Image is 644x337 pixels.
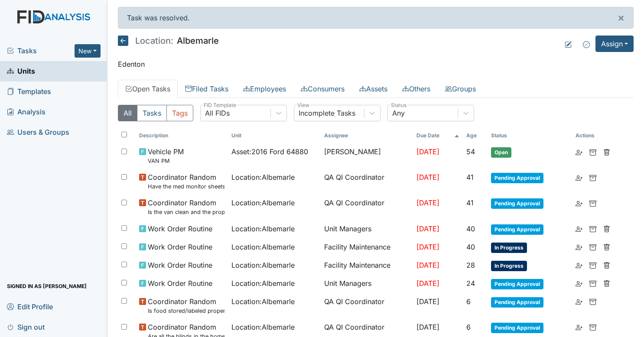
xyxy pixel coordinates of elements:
span: Coordinator Random Have the med monitor sheets been filled out? [148,172,224,191]
button: × [609,7,633,28]
a: Employees [236,80,293,98]
span: Vehicle PM VAN PM [148,146,184,165]
a: Archive [589,278,596,288]
a: Archive [589,198,596,208]
a: Groups [438,80,483,98]
span: 41 [466,198,474,207]
span: Work Order Routine [148,242,212,252]
a: Delete [603,224,610,234]
td: QA QI Coordinator [321,168,413,194]
span: Location : Albemarle [231,224,295,234]
span: 54 [466,147,475,156]
button: Tasks [137,105,167,121]
td: [PERSON_NAME] [321,143,413,168]
th: Assignee [321,128,413,143]
small: Have the med monitor sheets been filled out? [148,182,224,191]
span: [DATE] [416,147,439,156]
a: Archive [589,146,596,157]
span: In Progress [491,261,527,271]
span: 41 [466,173,474,181]
button: All [118,105,137,121]
span: Location : Albemarle [231,242,295,252]
td: Facility Maintenance [321,256,413,275]
span: Pending Approval [491,279,543,289]
span: Pending Approval [491,224,543,235]
span: Pending Approval [491,198,543,209]
span: [DATE] [416,243,439,251]
th: Toggle SortBy [413,128,463,143]
div: Incomplete Tasks [299,108,355,118]
span: Pending Approval [491,297,543,308]
a: Delete [603,242,610,252]
span: Location : Albemarle [231,172,295,182]
th: Toggle SortBy [228,128,320,143]
span: 40 [466,243,475,251]
a: Assets [352,80,395,98]
small: VAN PM [148,157,184,165]
span: × [618,11,624,24]
span: [DATE] [416,224,439,233]
a: Consumers [293,80,352,98]
th: Toggle SortBy [463,128,488,143]
span: Location : Albemarle [231,198,295,208]
a: Delete [603,146,610,157]
a: Delete [603,278,610,288]
a: Archive [589,224,596,234]
span: Pending Approval [491,323,543,333]
th: Toggle SortBy [488,128,572,143]
span: Work Order Routine [148,278,212,288]
p: Edenton [118,59,634,69]
span: Location: [135,36,173,45]
span: Location : Albemarle [231,278,295,288]
span: Location : Albemarle [231,260,295,270]
small: Is food stored/labeled properly? [148,307,224,315]
a: Archive [589,322,596,332]
div: All FIDs [205,108,230,118]
span: 6 [466,323,471,331]
a: Archive [589,172,596,182]
button: Assign [595,36,634,52]
span: [DATE] [416,297,439,306]
th: Toggle SortBy [136,128,228,143]
th: Actions [572,128,615,143]
span: Pending Approval [491,173,543,183]
span: Work Order Routine [148,260,212,270]
td: Unit Managers [321,275,413,293]
div: Task was resolved. [118,7,634,29]
a: Archive [589,296,596,307]
span: 6 [466,297,471,306]
span: [DATE] [416,198,439,207]
td: Facility Maintenance [321,238,413,256]
span: Edit Profile [7,300,53,313]
td: QA QI Coordinator [321,194,413,220]
button: Tags [166,105,193,121]
span: Units [7,65,35,78]
input: Toggle All Rows Selected [121,132,127,137]
span: [DATE] [416,173,439,181]
a: Archive [589,242,596,252]
td: QA QI Coordinator [321,293,413,318]
span: Templates [7,85,51,98]
a: Delete [603,260,610,270]
span: Users & Groups [7,126,69,139]
span: Analysis [7,105,46,119]
span: Location : Albemarle [231,296,295,307]
span: [DATE] [416,323,439,331]
span: 40 [466,224,475,233]
a: Tasks [7,45,75,56]
span: 24 [466,279,475,288]
button: New [75,44,101,58]
div: Any [392,108,405,118]
a: Open Tasks [118,80,178,98]
span: [DATE] [416,261,439,269]
span: Coordinator Random Is food stored/labeled properly? [148,296,224,315]
a: Others [395,80,438,98]
span: [DATE] [416,279,439,288]
span: Asset : 2016 Ford 64880 [231,146,308,157]
a: Archive [589,260,596,270]
div: Type filter [118,105,193,121]
small: Is the van clean and the proper documentation been stored? [148,208,224,216]
span: 28 [466,261,475,269]
span: Coordinator Random Is the van clean and the proper documentation been stored? [148,198,224,216]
